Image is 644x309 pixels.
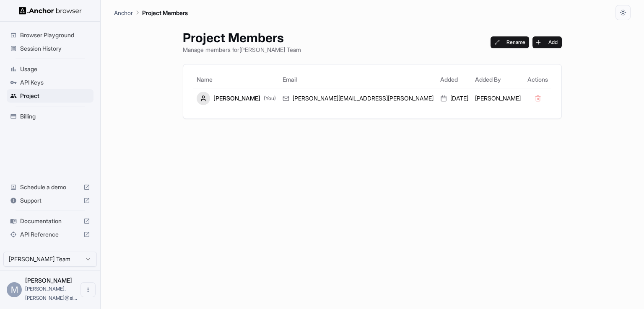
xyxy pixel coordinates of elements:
span: Usage [20,65,90,73]
div: [DATE] [440,94,468,103]
span: Session History [20,44,90,53]
div: Browser Playground [7,28,93,42]
button: Rename [491,36,530,48]
span: Project [20,92,90,100]
th: Added By [472,71,524,88]
span: mayur.joshi@simplifyx.ai [25,286,77,301]
th: Email [279,71,437,88]
div: Documentation [7,214,93,228]
button: Open menu [80,282,96,297]
span: Documentation [20,217,80,225]
span: Billing [20,112,90,121]
div: Project [7,89,93,103]
span: Mayur Joshi [25,277,72,284]
div: API Keys [7,76,93,89]
p: Project Members [142,8,188,17]
button: Add [532,36,562,48]
td: [PERSON_NAME] [472,88,524,108]
span: Browser Playground [20,31,90,39]
div: Billing [7,110,93,123]
th: Name [193,71,279,88]
div: Session History [7,42,93,55]
p: Anchor [114,8,133,17]
span: (You) [264,95,276,102]
div: [PERSON_NAME][EMAIL_ADDRESS][PERSON_NAME] [283,94,434,103]
div: [PERSON_NAME] [197,92,276,105]
div: M [7,282,22,297]
th: Actions [524,71,551,88]
div: Support [7,194,93,207]
span: Schedule a demo [20,183,80,191]
nav: breadcrumb [114,8,188,17]
span: API Keys [20,78,90,87]
th: Added [437,71,472,88]
div: Usage [7,62,93,76]
h1: Project Members [183,30,301,45]
span: API Reference [20,230,80,239]
p: Manage members for [PERSON_NAME] Team [183,45,301,54]
span: Support [20,196,80,205]
div: Schedule a demo [7,180,93,194]
img: Anchor Logo [19,7,82,15]
div: API Reference [7,228,93,241]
